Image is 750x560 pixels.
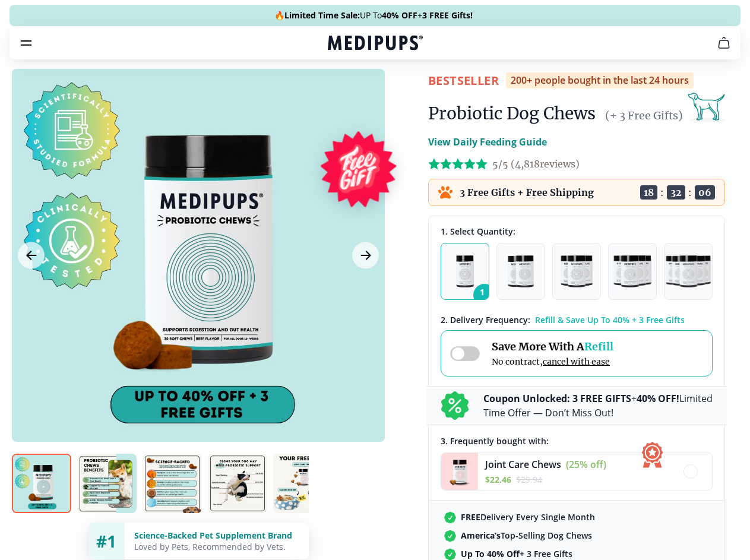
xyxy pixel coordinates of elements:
img: Joint Care Chews - Medipups [441,453,478,490]
div: Loved by Pets, Recommended by Vets. [134,541,299,552]
span: BestSeller [428,72,499,88]
img: Pack of 3 - Natural Dog Supplements [561,255,593,287]
span: 1 [473,284,496,306]
div: 200+ people bought in the last 24 hours [506,72,694,88]
span: + 3 Free Gifts [461,548,572,559]
strong: Up To 40% Off [461,548,520,559]
span: Refill & Save Up To 40% + 3 Free Gifts [535,314,685,325]
img: Probiotic Dog Chews | Natural Dog Supplements [12,454,71,513]
b: 40% OFF! [637,392,679,405]
span: No contract, [492,356,613,367]
span: 3 . Frequently bought with: [441,435,549,447]
span: (25% off) [566,458,606,471]
span: Joint Care Chews [485,458,561,471]
img: Pack of 2 - Natural Dog Supplements [508,255,534,287]
p: View Daily Feeding Guide [428,135,547,149]
span: 5/5 ( 4,818 reviews) [492,158,580,170]
span: Top-Selling Dog Chews [461,530,592,541]
span: cancel with ease [543,356,610,367]
img: Probiotic Dog Chews | Natural Dog Supplements [273,454,333,513]
span: (+ 3 Free Gifts) [605,109,683,122]
button: burger-menu [19,36,33,50]
span: $ 22.46 [485,474,511,485]
button: Previous Image [18,242,45,269]
img: Pack of 4 - Natural Dog Supplements [613,255,651,287]
div: 1. Select Quantity: [441,226,713,237]
a: Medipups [328,34,423,54]
strong: FREE [461,511,480,523]
img: Probiotic Dog Chews | Natural Dog Supplements [208,454,267,513]
button: cart [710,29,738,57]
div: Science-Backed Pet Supplement Brand [134,530,299,541]
span: 18 [640,185,657,200]
img: Pack of 1 - Natural Dog Supplements [456,255,474,287]
span: 🔥 UP To + [274,10,473,21]
span: #1 [96,530,116,552]
button: 1 [441,243,489,300]
span: $ 29.94 [516,474,542,485]
span: : [660,186,664,198]
span: : [688,186,692,198]
span: Save More With A [492,340,613,353]
p: 3 Free Gifts + Free Shipping [460,186,594,198]
button: Next Image [352,242,379,269]
img: Pack of 5 - Natural Dog Supplements [666,255,711,287]
strong: America’s [461,530,501,541]
img: Probiotic Dog Chews | Natural Dog Supplements [77,454,137,513]
span: 2 . Delivery Frequency: [441,314,530,325]
p: + Limited Time Offer — Don’t Miss Out! [483,391,713,420]
span: Refill [584,340,613,353]
span: 06 [695,185,715,200]
img: Probiotic Dog Chews | Natural Dog Supplements [143,454,202,513]
span: Delivery Every Single Month [461,511,595,523]
b: Coupon Unlocked: 3 FREE GIFTS [483,392,631,405]
span: 32 [667,185,685,200]
h1: Probiotic Dog Chews [428,103,596,124]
